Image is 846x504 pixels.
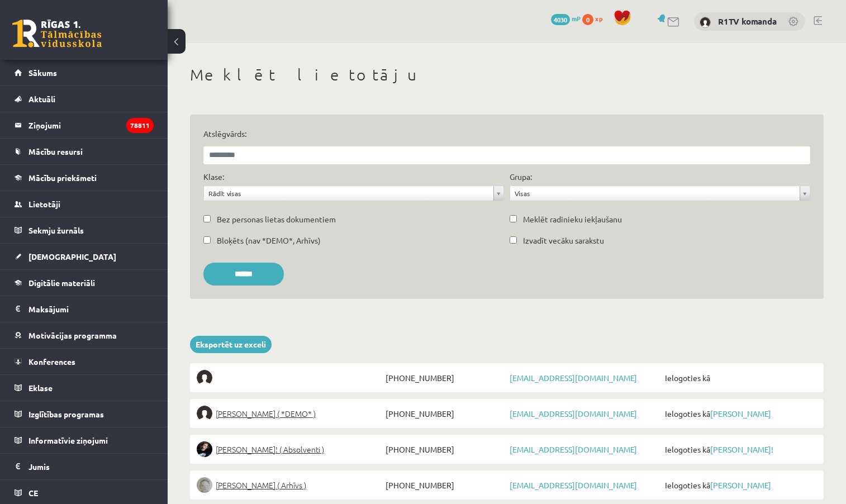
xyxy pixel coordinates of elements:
[15,191,154,217] a: Lietotāji
[15,139,154,164] a: Mācību resursi
[383,477,507,493] span: [PHONE_NUMBER]
[203,128,810,140] label: Atslēgvārds:
[662,441,818,457] span: Ielogoties kā
[28,462,50,472] span: Jumis
[710,480,771,490] a: [PERSON_NAME]
[662,370,818,386] span: Ielogoties kā
[197,406,383,421] a: [PERSON_NAME] ( *DEMO* )
[15,60,154,85] a: Sākums
[551,14,570,25] span: 4030
[595,14,602,23] span: xp
[662,406,818,421] span: Ielogoties kā
[510,480,637,490] a: [EMAIL_ADDRESS][DOMAIN_NAME]
[197,477,212,493] img: Lelde Braune
[582,14,608,23] a: 0 xp
[28,94,55,104] span: Aktuāli
[15,217,154,243] a: Sekmju žurnāls
[190,336,272,353] a: Eksportēt uz exceli
[126,118,154,133] i: 78811
[700,17,711,28] img: R1TV komanda
[208,186,489,201] span: Rādīt visas
[572,14,581,23] span: mP
[510,444,637,454] a: [EMAIL_ADDRESS][DOMAIN_NAME]
[217,213,336,225] label: Bez personas lietas dokumentiem
[523,213,622,225] label: Meklēt radinieku iekļaušanu
[28,199,60,209] span: Lietotāji
[197,477,383,493] a: [PERSON_NAME] ( Arhīvs )
[523,235,604,246] label: Izvadīt vecāku sarakstu
[28,225,84,235] span: Sekmju žurnāls
[217,235,321,246] label: Bloķēts (nav *DEMO*, Arhīvs)
[28,356,75,367] span: Konferences
[383,370,507,386] span: [PHONE_NUMBER]
[204,186,503,201] a: Rādīt visas
[15,244,154,269] a: [DEMOGRAPHIC_DATA]
[510,373,637,383] a: [EMAIL_ADDRESS][DOMAIN_NAME]
[510,408,637,419] a: [EMAIL_ADDRESS][DOMAIN_NAME]
[203,171,224,183] label: Klase:
[28,112,154,138] legend: Ziņojumi
[15,296,154,322] a: Maksājumi
[15,427,154,453] a: Informatīvie ziņojumi
[718,16,777,27] a: R1TV komanda
[28,146,83,156] span: Mācību resursi
[190,65,824,84] h1: Meklēt lietotāju
[15,86,154,112] a: Aktuāli
[28,278,95,288] span: Digitālie materiāli
[510,186,810,201] a: Visas
[551,14,581,23] a: 4030 mP
[15,375,154,401] a: Eklase
[28,296,154,322] legend: Maksājumi
[15,112,154,138] a: Ziņojumi78811
[216,441,324,457] span: [PERSON_NAME]! ( Absolventi )
[28,383,53,393] span: Eklase
[710,444,773,454] a: [PERSON_NAME]!
[510,171,532,183] label: Grupa:
[15,401,154,427] a: Izglītības programas
[216,477,306,493] span: [PERSON_NAME] ( Arhīvs )
[15,165,154,191] a: Mācību priekšmeti
[383,406,507,421] span: [PHONE_NUMBER]
[28,173,97,183] span: Mācību priekšmeti
[15,322,154,348] a: Motivācijas programma
[15,454,154,479] a: Jumis
[28,68,57,78] span: Sākums
[28,409,104,419] span: Izglītības programas
[197,406,212,421] img: Elīna Elizabete Ancveriņa
[710,408,771,419] a: [PERSON_NAME]
[28,488,38,498] span: CE
[28,251,116,261] span: [DEMOGRAPHIC_DATA]
[515,186,795,201] span: Visas
[216,406,316,421] span: [PERSON_NAME] ( *DEMO* )
[28,435,108,445] span: Informatīvie ziņojumi
[662,477,818,493] span: Ielogoties kā
[28,330,117,340] span: Motivācijas programma
[383,441,507,457] span: [PHONE_NUMBER]
[12,20,102,47] a: Rīgas 1. Tālmācības vidusskola
[15,270,154,296] a: Digitālie materiāli
[197,441,383,457] a: [PERSON_NAME]! ( Absolventi )
[197,441,212,457] img: Sofija Anrio-Karlauska!
[15,349,154,374] a: Konferences
[582,14,593,25] span: 0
